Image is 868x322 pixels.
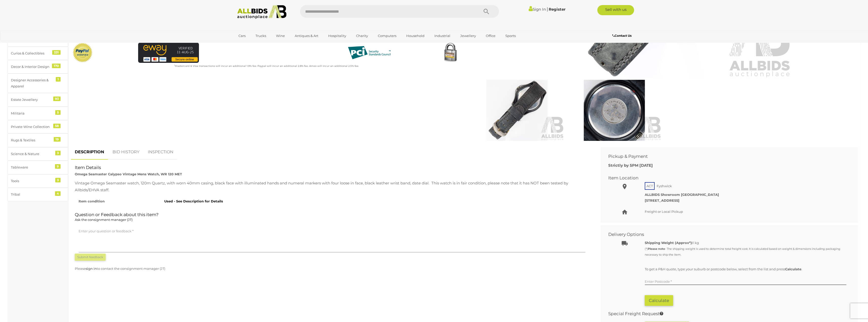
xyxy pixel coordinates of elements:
[8,147,68,161] a: Science & Nature 3
[645,295,673,306] button: Calculate
[8,107,68,120] a: Militaria 5
[431,32,454,40] a: Industrial
[11,164,53,170] div: Tableware
[252,32,269,40] a: Trucks
[164,199,223,203] strong: Used - See Description for Details
[55,110,61,115] div: 5
[75,218,133,222] span: Ask the consignment manager (JT)
[353,32,371,40] a: Charity
[11,137,53,143] div: Rugs & Textiles
[54,137,61,142] div: 19
[75,254,106,261] button: Submit feedback
[457,32,479,40] a: Jewellery
[75,165,589,170] h2: Item Details
[608,311,843,316] h2: Special Freight Request
[75,172,182,176] strong: Omega Seamaster Calypso Vintage Mens Watch, WR 120 MET
[11,97,53,103] div: Estate Jewellery
[645,266,846,272] p: To get a P&H quote, type your suburb or postcode below, select from the list and press .
[8,60,68,73] a: Decor & Interior Design 170
[11,192,53,197] div: Tribal
[8,188,68,201] a: Tribal 4
[8,120,68,134] a: Private Wine Collection 58
[608,154,843,159] h2: Pickup & Payment
[344,43,395,63] img: PCI DSS compliant
[648,247,665,251] strong: Please note
[375,32,400,40] a: Computers
[612,34,632,37] b: Contact Us
[547,6,548,12] span: |
[612,33,633,39] a: Contact Us
[403,32,428,40] a: Household
[138,43,199,63] img: eWAY Payment Gateway
[11,64,53,70] div: Decor & Interior Design
[234,5,289,19] img: Allbids.com.au
[8,93,68,106] a: Estate Jewellery 93
[8,134,68,147] a: Rugs & Textiles 19
[597,5,634,15] a: Sell with us
[645,240,846,258] div: 1 kg
[470,80,564,141] img: Omega Seamaster Calypso Vintage Mens Watch, WR 120 MET
[11,124,53,130] div: Private Wine Collection
[55,178,61,182] div: 3
[11,77,53,89] div: Designer Accessories & Apparel
[55,151,61,155] div: 3
[567,80,662,141] img: Omega Seamaster Calypso Vintage Mens Watch, WR 120 MET
[11,178,53,184] div: Tools
[55,164,61,169] div: 9
[109,145,143,160] a: BID HISTORY
[549,7,565,12] a: Register
[645,193,719,197] strong: ALLBIDS Showroom [GEOGRAPHIC_DATA]
[325,32,349,40] a: Hospitality
[608,232,843,237] h2: Delivery Options
[75,212,589,223] h2: Question or Feedback about this item?
[483,32,499,40] a: Office
[645,182,655,190] span: ACT
[608,176,843,180] h2: Item Location
[645,210,683,214] span: Freight or Local Pickup
[785,267,801,271] b: Calculate
[8,73,68,93] a: Designer Accessories & Apparel 1
[440,43,460,63] img: Secured by Rapid SSL
[79,199,105,203] strong: Item condition
[52,50,61,55] div: 331
[56,77,61,82] div: 1
[75,180,589,193] div: Vintage Omega Seamaster watch, 120m Quartz, with worn 40mm casing, black face with illuminated ha...
[71,145,108,160] a: DESCRIPTION
[8,174,68,188] a: Tools 3
[11,151,53,157] div: Science & Nature
[273,32,288,40] a: Wine
[174,64,359,68] small: Mastercard & Visa transactions will incur an additional 1.9% fee. Paypal will incur an additional...
[235,32,249,40] a: Cars
[502,32,519,40] a: Sports
[86,267,97,271] a: sign in
[474,5,499,18] button: Search
[55,191,61,196] div: 4
[11,110,53,116] div: Militaria
[235,40,278,48] a: [GEOGRAPHIC_DATA]
[52,64,61,68] div: 170
[53,97,61,101] div: 93
[75,266,589,272] p: Please to contact the consignment manager (JT)
[144,145,177,160] a: INSPECTION
[53,124,61,128] div: 58
[645,247,840,256] small: (*) - The shipping weight is used to determine total freight cost. It is calculated based on weig...
[655,183,673,189] span: Fyshwick
[529,7,546,12] a: Sign In
[11,50,53,56] div: Curios & Collectibles
[291,32,322,40] a: Antiques & Art
[8,161,68,174] a: Tableware 9
[645,241,693,245] strong: Shipping Weight (Approx*):
[8,47,68,60] a: Curios & Collectibles 331
[608,163,653,168] b: Strictly by 5PM [DATE]
[645,198,679,202] strong: [STREET_ADDRESS]
[72,43,93,63] img: Official PayPal Seal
